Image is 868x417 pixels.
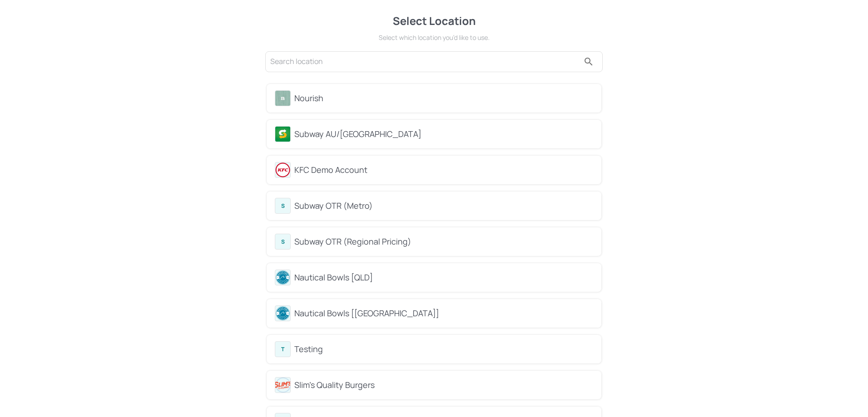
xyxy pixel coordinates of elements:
div: Testing [294,343,593,355]
img: avatar [275,378,290,392]
div: Subway OTR (Regional Pricing) [294,235,593,248]
img: avatar [275,162,290,177]
div: Nautical Bowls [QLD] [294,271,593,284]
img: avatar [275,127,290,142]
div: Subway AU/[GEOGRAPHIC_DATA] [294,128,593,140]
img: avatar [275,270,290,285]
img: avatar [275,91,290,106]
div: Nourish [294,92,593,104]
div: Slim's Quality Burgers [294,379,593,391]
div: Nautical Bowls [[GEOGRAPHIC_DATA]] [294,307,593,319]
div: Subway OTR (Metro) [294,200,593,212]
div: S [275,234,291,250]
button: search [580,53,598,71]
div: T [275,341,291,357]
div: S [275,198,291,214]
input: Search location [270,54,580,69]
div: Select Location [264,13,604,29]
img: avatar [275,306,290,321]
div: Select which location you’d like to use. [264,33,604,42]
div: KFC Demo Account [294,164,593,176]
